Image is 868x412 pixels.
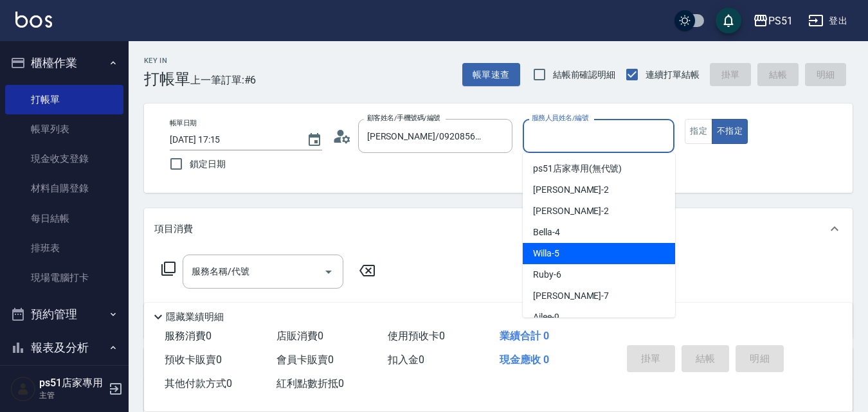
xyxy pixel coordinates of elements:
button: 櫃檯作業 [5,46,123,80]
h2: Key In [144,57,190,65]
div: 項目消費 [144,208,853,249]
a: 現金收支登錄 [5,144,123,174]
a: 排班表 [5,233,123,263]
button: 帳單速查 [462,63,520,87]
button: 不指定 [712,119,748,144]
span: [PERSON_NAME] -2 [533,183,609,197]
span: 連續打單結帳 [646,68,700,82]
button: save [716,8,741,33]
span: 服務消費 0 [165,330,212,342]
img: Logo [15,12,52,28]
p: 隱藏業績明細 [166,310,224,324]
span: [PERSON_NAME] -7 [533,289,609,303]
a: 帳單列表 [5,114,123,144]
span: [PERSON_NAME] -2 [533,204,609,218]
button: Open [318,262,339,282]
span: ps51店家專用 (無代號) [533,162,622,175]
span: 扣入金 0 [388,354,424,366]
button: 預約管理 [5,298,123,331]
button: Choose date, selected date is 2025-10-07 [299,125,330,156]
label: 顧客姓名/手機號碼/編號 [367,113,440,123]
a: 現場電腦打卡 [5,263,123,292]
span: Willa -5 [533,247,559,260]
span: 業績合計 0 [500,330,549,342]
a: 每日結帳 [5,204,123,233]
h3: 打帳單 [144,70,190,88]
img: Person [10,376,36,402]
button: 報表及分析 [5,331,123,364]
label: 帳單日期 [170,118,197,128]
h5: ps51店家專用 [39,377,105,390]
span: 預收卡販賣 0 [165,354,222,366]
span: 其他付款方式 0 [165,377,232,390]
button: PS51 [748,8,798,34]
span: 紅利點數折抵 0 [276,377,344,390]
p: 主管 [39,390,105,401]
span: 使用預收卡 0 [388,330,445,342]
input: YYYY/MM/DD hh:mm [170,129,294,150]
p: 項目消費 [154,222,193,236]
button: 指定 [685,119,712,144]
span: 店販消費 0 [276,330,323,342]
label: 服務人員姓名/編號 [532,113,588,123]
span: Ruby -6 [533,268,561,282]
span: 上一筆訂單:#6 [190,72,257,88]
span: 會員卡販賣 0 [276,354,334,366]
a: 打帳單 [5,85,123,114]
span: Ailee -9 [533,310,559,324]
a: 材料自購登錄 [5,174,123,203]
span: Bella -4 [533,226,560,239]
div: PS51 [768,13,793,29]
span: 現金應收 0 [500,354,549,366]
button: 登出 [803,9,853,33]
span: 鎖定日期 [190,157,226,171]
span: 結帳前確認明細 [553,68,616,82]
